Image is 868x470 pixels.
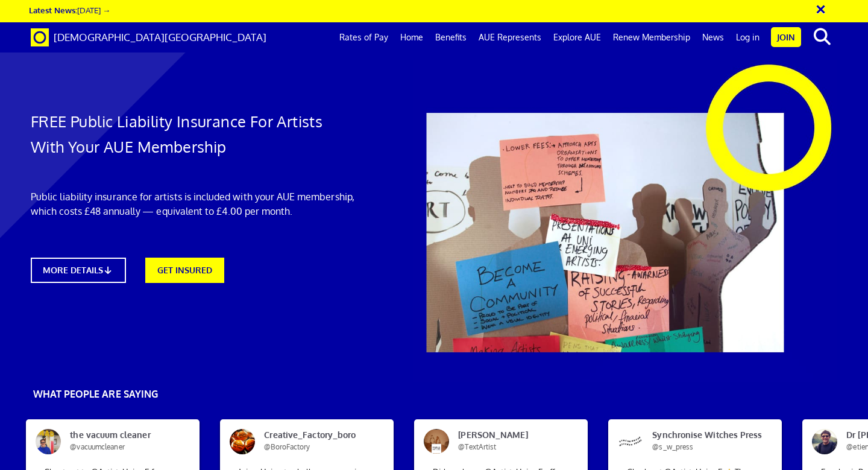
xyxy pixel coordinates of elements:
a: News [696,22,730,52]
span: the vacuum cleaner [61,429,177,453]
a: Join [771,27,801,47]
a: GET INSURED [145,258,224,283]
span: [DEMOGRAPHIC_DATA][GEOGRAPHIC_DATA] [54,31,266,43]
p: Public liability insurance for artists is included with your AUE membership, which costs £48 annu... [31,189,356,218]
span: @TextArtist [458,442,496,451]
span: @s_w_press [652,442,693,451]
a: AUE Represents [473,22,547,52]
a: Brand [DEMOGRAPHIC_DATA][GEOGRAPHIC_DATA] [22,22,275,52]
a: Latest News:[DATE] → [29,5,110,15]
h1: FREE Public Liability Insurance For Artists With Your AUE Membership [31,109,356,159]
span: @vacuumcleaner [70,442,124,451]
a: Rates of Pay [333,22,394,52]
span: Creative_Factory_boro [255,429,371,453]
a: Renew Membership [607,22,696,52]
strong: Latest News: [29,5,77,15]
a: MORE DETAILS [31,258,126,283]
span: @BoroFactory [264,442,310,451]
span: [PERSON_NAME] [449,429,565,453]
a: Log in [730,22,766,52]
a: Benefits [429,22,473,52]
span: Synchronise Witches Press [643,429,759,453]
a: Home [394,22,429,52]
button: search [804,24,840,49]
a: Explore AUE [547,22,607,52]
